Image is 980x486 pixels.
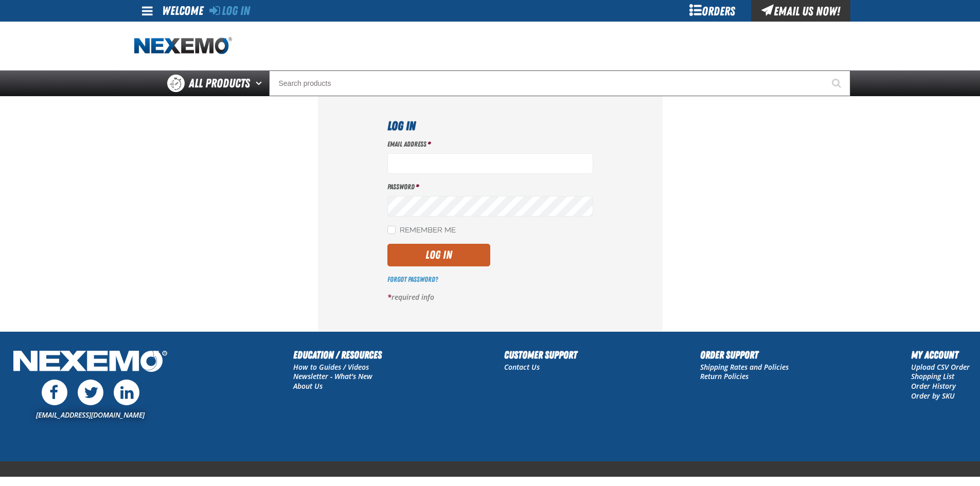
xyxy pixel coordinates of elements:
[387,117,593,135] h1: Log In
[387,226,456,236] label: Remember Me
[209,4,250,18] a: Log In
[825,70,850,96] button: Start Searching
[387,226,396,234] input: Remember Me
[911,391,955,401] a: Order by SKU
[504,362,540,372] a: Contact Us
[269,70,850,96] input: Search
[911,371,954,381] a: Shopping List
[134,37,232,55] img: Nexemo logo
[700,362,789,372] a: Shipping Rates and Policies
[700,347,789,363] h2: Order Support
[293,347,382,363] h2: Education / Resources
[911,362,970,372] a: Upload CSV Order
[911,347,970,363] h2: My Account
[293,371,372,381] a: Newsletter - What's New
[387,293,593,302] p: required info
[911,381,956,391] a: Order History
[293,362,369,372] a: How to Guides / Videos
[189,74,250,93] span: All Products
[504,347,577,363] h2: Customer Support
[134,37,232,55] a: Home
[10,347,170,377] img: Nexemo Logo
[387,182,593,192] label: Password
[293,381,323,391] a: About Us
[36,410,145,420] a: [EMAIL_ADDRESS][DOMAIN_NAME]
[252,70,269,96] button: Open All Products pages
[387,139,593,149] label: Email Address
[387,244,490,266] button: Log In
[387,275,438,283] a: Forgot Password?
[700,371,749,381] a: Return Policies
